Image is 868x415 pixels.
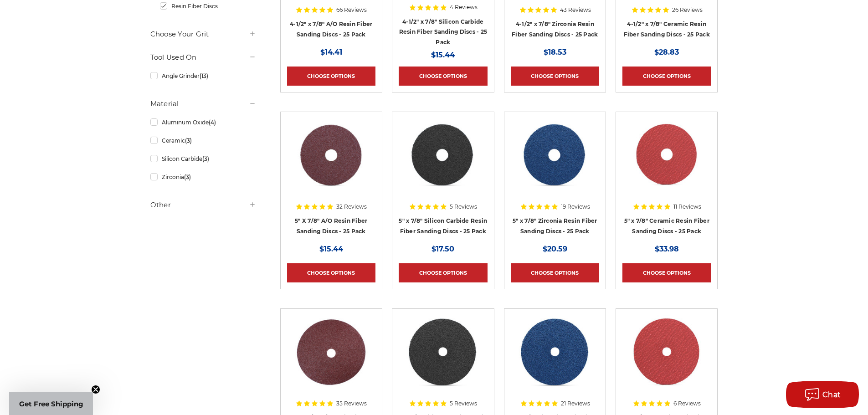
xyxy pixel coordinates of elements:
span: $15.44 [431,51,455,59]
span: Chat [822,390,841,399]
a: Silicon Carbide [150,151,256,167]
a: Choose Options [511,263,599,282]
a: 4-1/2" x 7/8" Silicon Carbide Resin Fiber Sanding Discs - 25 Pack [399,18,488,46]
button: Chat [786,381,859,408]
img: 7 inch aluminum oxide resin fiber disc [295,315,368,388]
a: Choose Options [287,263,375,282]
span: $28.83 [654,48,679,56]
span: (3) [202,155,209,162]
span: 6 Reviews [673,401,701,406]
span: (3) [184,174,191,180]
h5: Tool Used On [150,52,256,63]
span: $33.98 [655,245,679,253]
a: 7 inch aluminum oxide resin fiber disc [287,315,375,404]
span: 5 Reviews [450,204,477,210]
span: Get Free Shipping [19,400,83,408]
span: 35 Reviews [336,401,367,406]
a: 5" X 7/8" A/O Resin Fiber Sanding Discs - 25 Pack [295,217,367,235]
span: $15.44 [319,245,343,253]
a: 4-1/2" x 7/8" A/O Resin Fiber Sanding Discs - 25 Pack [290,20,372,38]
a: 5" x 7/8" Ceramic Resin Fibre Disc [622,118,711,207]
img: 5 Inch Silicon Carbide Resin Fiber Disc [406,118,479,191]
span: 43 Reviews [560,7,591,13]
span: $14.41 [320,48,342,56]
span: 11 Reviews [673,204,701,210]
img: 5" x 7/8" Ceramic Resin Fibre Disc [630,118,703,191]
img: 7 inch zirconia resin fiber disc [519,315,591,388]
h5: Material [150,98,256,109]
a: Choose Options [399,67,487,86]
img: 7 Inch Silicon Carbide Resin Fiber Disc [406,315,479,388]
img: 5 inch zirc resin fiber disc [519,118,591,191]
a: Angle Grinder [150,68,256,84]
span: 19 Reviews [561,204,590,210]
h5: Choose Your Grit [150,29,256,40]
span: 21 Reviews [561,401,590,406]
a: Choose Options [622,67,711,86]
button: Close teaser [91,385,100,394]
a: Aluminum Oxide [150,114,256,130]
a: 5 Inch Silicon Carbide Resin Fiber Disc [399,118,487,207]
a: Choose Options [622,263,711,282]
a: 5" x 7/8" Zirconia Resin Fiber Sanding Discs - 25 Pack [513,217,597,235]
a: 5" x 7/8" Ceramic Resin Fiber Sanding Discs - 25 Pack [624,217,709,235]
a: Choose Options [399,263,487,282]
a: 7 Inch Silicon Carbide Resin Fiber Disc [399,315,487,404]
img: 7 inch ceramic resin fiber disc [630,315,703,388]
span: 26 Reviews [672,7,703,13]
span: $18.53 [544,48,566,56]
img: 5 inch aluminum oxide resin fiber disc [294,118,368,191]
a: 4-1/2" x 7/8" Ceramic Resin Fiber Sanding Discs - 25 Pack [624,20,710,38]
span: 5 Reviews [450,401,477,406]
a: 7 inch ceramic resin fiber disc [622,315,711,404]
span: (4) [209,119,216,126]
div: Get Free ShippingClose teaser [9,392,93,415]
a: 5" x 7/8" Silicon Carbide Resin Fiber Sanding Discs - 25 Pack [399,217,487,235]
a: 5 inch aluminum oxide resin fiber disc [287,118,375,207]
a: Zirconia [150,169,256,185]
span: 66 Reviews [336,7,367,13]
a: 4-1/2" x 7/8" Zirconia Resin Fiber Sanding Discs - 25 Pack [512,20,598,38]
a: 5 inch zirc resin fiber disc [511,118,599,207]
h5: Other [150,200,256,210]
a: Choose Options [287,67,375,86]
a: Choose Options [511,67,599,86]
a: 7 inch zirconia resin fiber disc [511,315,599,404]
span: $20.59 [543,245,567,253]
a: Ceramic [150,133,256,149]
span: (13) [200,72,208,79]
span: $17.50 [431,245,454,253]
span: (3) [185,137,192,144]
span: 32 Reviews [336,204,367,210]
